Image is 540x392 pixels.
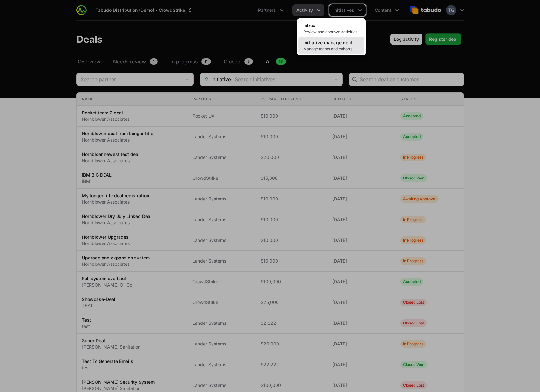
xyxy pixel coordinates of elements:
[87,4,403,16] div: Main navigation
[298,37,364,54] a: Initiative managementManage teams and cohorts
[303,40,353,45] span: Initiative management
[303,23,316,28] span: Inbox
[303,47,359,52] span: Manage teams and cohorts
[298,20,364,37] a: InboxReview and approve activities
[303,29,359,34] span: Review and approve activities
[329,4,366,16] div: Initiatives menu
